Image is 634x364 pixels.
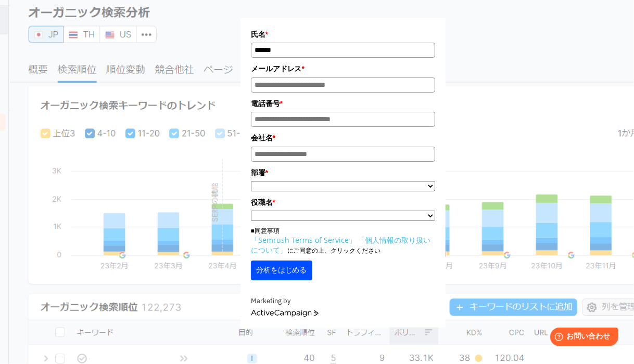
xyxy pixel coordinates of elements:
[251,296,436,307] div: Marketing by
[251,29,436,40] label: 氏名
[251,132,436,144] label: 会社名
[541,323,623,353] iframe: Help widget launcher
[251,63,436,74] label: メールアドレス
[251,197,436,208] label: 役職名
[251,261,312,280] button: 分析をはじめる
[251,98,436,109] label: 電話番号
[251,235,357,245] a: 「Semrush Terms of Service」
[251,235,431,255] a: 「個人情報の取り扱いについて」
[251,167,436,178] label: 部署
[251,226,436,255] p: ■同意事項 にご同意の上、クリックください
